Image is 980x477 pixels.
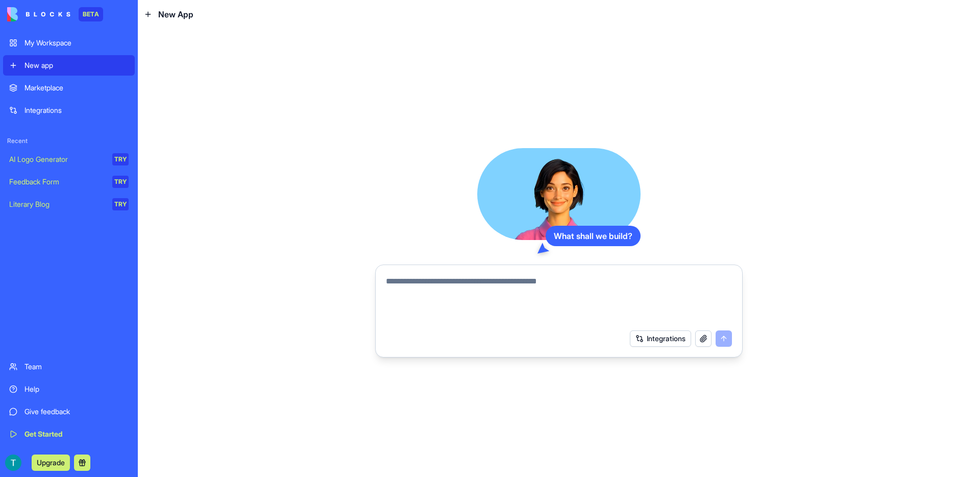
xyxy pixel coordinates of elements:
div: TRY [112,198,129,210]
span: New App [158,8,193,20]
a: Team [3,356,135,377]
div: Help [24,384,129,394]
img: ACg8ocIXmJ_5b1DJdDp24zdbcEppyjbTsNBoHIXpli5AbcexsYgg-w=s96-c [5,455,21,471]
div: My Workspace [24,38,129,48]
div: Team [24,362,129,372]
span: Recent [3,137,135,145]
a: Help [3,379,135,399]
a: Get Started [3,424,135,444]
a: AI Logo GeneratorTRY [3,149,135,170]
div: Integrations [24,105,129,115]
div: What shall we build? [546,226,641,246]
div: AI Logo Generator [9,154,105,164]
div: Feedback Form [9,177,105,187]
a: Upgrade [32,457,70,467]
div: TRY [112,176,129,188]
div: BETA [79,7,103,21]
a: New app [3,55,135,76]
div: Get Started [24,429,129,439]
a: My Workspace [3,33,135,53]
a: Marketplace [3,78,135,98]
div: Literary Blog [9,199,105,209]
a: Feedback FormTRY [3,172,135,192]
button: Upgrade [32,455,70,471]
div: Give feedback [24,407,129,417]
a: Give feedback [3,401,135,422]
div: TRY [112,153,129,165]
button: Integrations [630,330,691,347]
div: Marketplace [24,83,129,93]
img: logo [7,7,70,21]
a: BETA [7,7,103,21]
div: New app [24,60,129,70]
a: Integrations [3,100,135,121]
a: Literary BlogTRY [3,194,135,214]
